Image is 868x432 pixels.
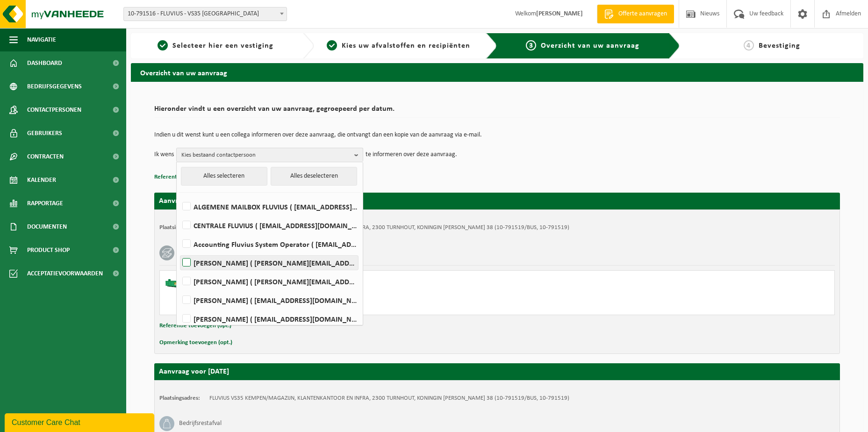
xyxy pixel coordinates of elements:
button: Kies bestaand contactpersoon [176,148,363,162]
a: 2Kies uw afvalstoffen en recipiënten [319,40,479,51]
label: [PERSON_NAME] ( [EMAIL_ADDRESS][DOMAIN_NAME] ) [180,312,358,326]
span: Bedrijfsgegevens [27,75,82,98]
button: Alles selecteren [181,167,267,186]
span: Bevestiging [759,42,800,50]
span: Offerte aanvragen [616,9,669,19]
label: CENTRALE FLUVIUS ( [EMAIL_ADDRESS][DOMAIN_NAME] ) [180,218,358,232]
span: 2 [327,40,337,50]
span: 3 [526,40,536,50]
span: Kies bestaand contactpersoon [181,148,351,162]
span: Contactpersonen [27,98,81,122]
a: Offerte aanvragen [597,5,674,23]
span: 10-791516 - FLUVIUS - VS35 KEMPEN [123,7,287,21]
td: FLUVIUS VS35 KEMPEN/MAGAZIJN, KLANTENKANTOOR EN INFRA, 2300 TURNHOUT, KONINGIN [PERSON_NAME] 38 (... [209,395,569,402]
span: Navigatie [27,28,56,51]
span: Dashboard [27,51,62,75]
span: Acceptatievoorwaarden [27,262,103,285]
label: Accounting Fluvius System Operator ( [EMAIL_ADDRESS][DOMAIN_NAME] ) [180,237,358,251]
span: Contracten [27,145,64,168]
span: Overzicht van uw aanvraag [541,42,639,50]
label: [PERSON_NAME] ( [PERSON_NAME][EMAIL_ADDRESS][DOMAIN_NAME] ) [180,256,358,270]
button: Referentie toevoegen (opt.) [154,171,226,183]
span: Kies uw afvalstoffen en recipiënten [342,42,470,50]
span: Product Shop [27,238,70,262]
strong: Aanvraag voor [DATE] [159,197,229,205]
div: Aantal: 1 [202,302,535,310]
span: Documenten [27,215,67,238]
span: 1 [158,40,168,50]
a: 1Selecteer hier een vestiging [136,40,295,51]
span: Gebruikers [27,122,62,145]
span: 10-791516 - FLUVIUS - VS35 KEMPEN [124,7,287,21]
span: Selecteer hier een vestiging [172,42,273,50]
p: Ik wens [154,148,174,162]
p: Indien u dit wenst kunt u een collega informeren over deze aanvraag, die ontvangt dan een kopie v... [154,132,840,138]
span: 4 [744,40,754,50]
span: Rapportage [27,192,63,215]
button: Alles deselecteren [271,167,357,186]
h3: Bedrijfsrestafval [179,416,222,431]
strong: Plaatsingsadres: [159,395,200,401]
h2: Hieronder vindt u een overzicht van uw aanvraag, gegroepeerd per datum. [154,105,840,118]
strong: Aanvraag voor [DATE] [159,368,229,375]
div: Ophalen en plaatsen lege container [202,290,535,298]
strong: [PERSON_NAME] [536,10,583,17]
strong: Plaatsingsadres: [159,224,200,230]
label: [PERSON_NAME] ( [PERSON_NAME][EMAIL_ADDRESS][DOMAIN_NAME] ) [180,274,358,288]
span: Kalender [27,168,56,192]
button: Referentie toevoegen (opt.) [159,320,231,332]
img: HK-XC-10-GN-00.png [165,275,193,289]
label: ALGEMENE MAILBOX FLUVIUS ( [EMAIL_ADDRESS][DOMAIN_NAME] ) [180,200,358,214]
p: te informeren over deze aanvraag. [366,148,457,162]
label: [PERSON_NAME] ( [EMAIL_ADDRESS][DOMAIN_NAME] ) [180,293,358,307]
button: Opmerking toevoegen (opt.) [159,337,232,349]
iframe: chat widget [5,411,156,432]
td: FLUVIUS VS35 KEMPEN/MAGAZIJN, KLANTENKANTOOR EN INFRA, 2300 TURNHOUT, KONINGIN [PERSON_NAME] 38 (... [209,224,569,231]
h2: Overzicht van uw aanvraag [131,63,863,81]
